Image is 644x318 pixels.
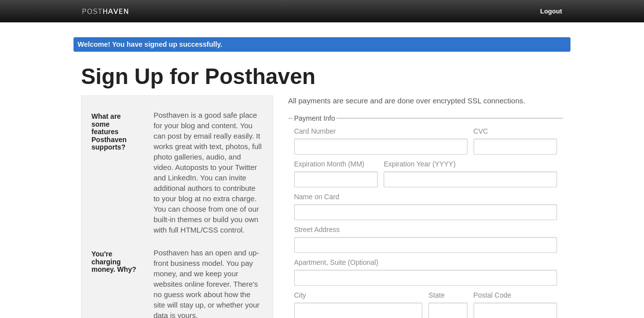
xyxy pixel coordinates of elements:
[91,250,139,273] h5: You're charging money. Why?
[91,113,139,151] h5: What are some features Posthaven supports?
[474,292,557,301] label: Postal Code
[294,160,378,170] label: Expiration Month (MM)
[428,292,467,301] label: State
[474,128,557,137] label: CVC
[293,115,337,122] legend: Payment Info
[294,292,423,301] label: City
[294,226,557,236] label: Street Address
[154,110,263,235] p: Posthaven is a good safe place for your blog and content. You can post by email really easily. It...
[294,128,468,137] label: Card Number
[81,65,563,88] h1: Sign Up for Posthaven
[82,8,129,16] img: Posthaven-bar
[294,259,557,268] label: Apartment, Suite (Optional)
[294,193,557,203] label: Name on Card
[384,160,557,170] label: Expiration Year (YYYY)
[288,95,563,106] p: All payments are secure and are done over encrypted SSL connections.
[74,37,570,52] div: Welcome! You have signed up successfully.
